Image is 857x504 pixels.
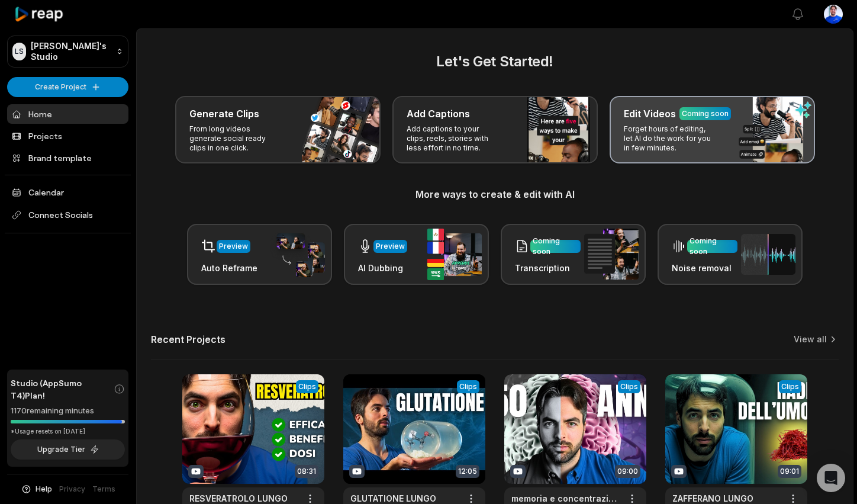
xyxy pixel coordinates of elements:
p: From long videos generate social ready clips in one click. [189,124,281,153]
div: LS [12,43,26,60]
a: Home [7,104,128,124]
h3: Noise removal [672,262,737,274]
div: *Usage resets on [DATE] [11,427,125,436]
span: Studio (AppSumo T4) Plan! [11,377,114,402]
h3: More ways to create & edit with AI [151,187,839,201]
img: ai_dubbing.png [427,229,482,280]
h3: Transcription [515,262,581,274]
h2: Let's Get Started! [151,51,839,72]
div: 1170 remaining minutes [11,405,125,417]
a: Privacy [59,484,85,495]
div: Open Intercom Messenger [817,464,845,492]
img: noise_removal.png [741,234,795,275]
h2: Recent Projects [151,333,225,345]
div: Coming soon [690,236,735,257]
a: Brand template [7,148,128,168]
div: Coming soon [682,108,729,119]
a: Calendar [7,182,128,202]
a: Projects [7,126,128,146]
h3: Generate Clips [189,107,259,121]
div: Coming soon [533,236,578,257]
button: Create Project [7,77,128,97]
h3: Edit Videos [624,107,676,121]
span: Connect Socials [7,204,128,226]
div: Preview [376,241,405,252]
img: auto_reframe.png [270,232,325,278]
p: Forget hours of editing, let AI do the work for you in few minutes. [624,124,716,153]
h3: Auto Reframe [201,262,257,274]
a: Terms [92,484,115,495]
a: View all [794,333,827,345]
p: [PERSON_NAME]'s Studio [31,41,111,62]
h3: Add Captions [407,107,470,121]
button: Help [21,484,52,495]
h3: AI Dubbing [358,262,407,274]
p: Add captions to your clips, reels, stories with less effort in no time. [407,124,498,153]
button: Upgrade Tier [11,439,125,460]
img: transcription.png [584,229,639,280]
div: Preview [219,241,248,252]
span: Help [36,484,52,495]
